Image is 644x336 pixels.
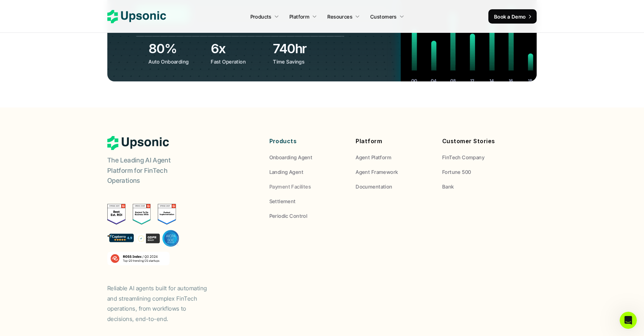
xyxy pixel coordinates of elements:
[273,40,332,57] h3: 740hr
[246,10,283,23] a: Products
[33,201,110,215] button: Send us a message
[16,134,127,141] span: Messages from the team will be shown here
[327,13,352,20] p: Resources
[273,58,330,65] p: Time Savings
[53,3,92,15] h1: Messages
[48,119,96,127] h2: No messages
[107,283,215,324] p: Reliable AI agents built for automating and streamlining complex FinTech operations, from workflo...
[269,168,345,176] a: Landing Agent
[148,58,205,65] p: Auto Onboarding
[269,183,311,190] p: Payment Facilites
[494,13,526,20] p: Book a Demo
[269,136,345,146] p: Products
[356,183,392,190] p: Documentation
[269,212,308,220] p: Periodic Control
[269,183,345,190] a: Payment Facilites
[269,154,313,161] p: Onboarding Agent
[269,168,303,176] p: Landing Agent
[442,168,471,176] p: Fortune 500
[250,13,272,20] p: Products
[211,40,269,57] h3: 6x
[107,155,197,186] p: The Leading AI Agent Platform for FinTech Operations
[442,183,454,190] p: Bank
[72,223,143,251] button: Messages
[93,241,121,246] span: Messages
[28,241,43,246] span: Home
[356,136,431,146] p: Platform
[356,154,391,161] p: Agent Platform
[442,154,484,161] p: FinTech Company
[289,13,309,20] p: Platform
[442,136,518,146] p: Customer Stories
[269,197,296,205] p: Settlement
[269,154,345,161] a: Onboarding Agent
[211,58,268,65] p: Fast Operation
[620,312,637,329] iframe: Intercom live chat
[370,13,397,20] p: Customers
[126,3,138,16] div: Close
[356,168,398,176] p: Agent Framework
[148,40,207,57] h3: 80%
[356,183,431,190] a: Documentation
